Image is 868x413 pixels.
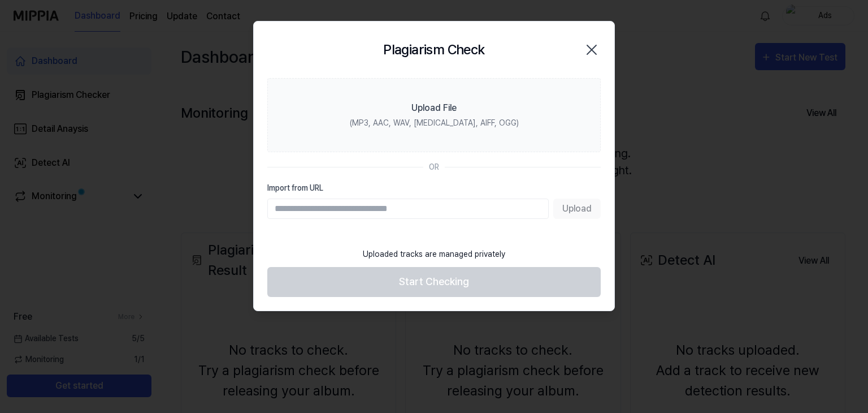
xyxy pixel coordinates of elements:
h2: Plagiarism Check [383,40,484,60]
div: Upload File [411,101,457,115]
label: Import from URL [267,182,601,194]
div: Uploaded tracks are managed privately [356,242,512,267]
div: OR [429,161,439,173]
div: (MP3, AAC, WAV, [MEDICAL_DATA], AIFF, OGG) [350,117,519,129]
